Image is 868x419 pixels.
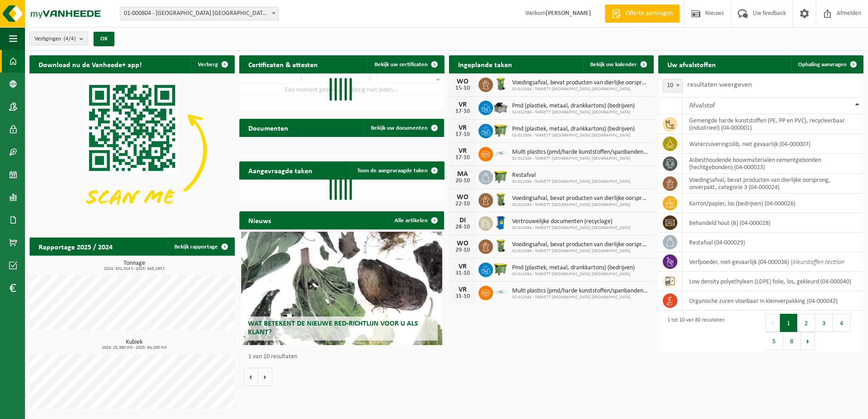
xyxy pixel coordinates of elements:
h2: Aangevraagde taken [239,161,321,179]
a: Bekijk uw documenten [364,119,444,137]
span: Vertrouwelijke documenten (recyclage) [512,218,631,225]
button: Previous [765,314,780,332]
span: 10 [663,79,683,93]
img: WB-5000-GAL-GY-01 [493,99,508,115]
div: 17-10 [454,108,472,115]
div: 22-10 [454,201,472,207]
span: Vestigingen [35,32,76,46]
h3: Kubiek [34,339,235,350]
td: asbesthoudende bouwmaterialen cementgebonden (hechtgebonden) (04-000023) [682,154,863,174]
span: 02-012584 - TARKETT [GEOGRAPHIC_DATA] [GEOGRAPHIC_DATA] [512,110,635,115]
span: 02-012584 - TARKETT [GEOGRAPHIC_DATA] [GEOGRAPHIC_DATA] [512,133,635,138]
span: Ophaling aanvragen [798,62,847,68]
h3: Tonnage [34,260,235,271]
a: Toon de aangevraagde taken [350,161,444,180]
span: 10 [663,79,682,92]
button: 4 [833,314,851,332]
img: WB-0140-HPE-GN-50 [493,76,508,92]
div: WO [454,194,472,201]
td: low density polyethyleen (LDPE) folie, los, gekleurd (04-000040) [682,272,863,291]
span: 02-012584 - TARKETT [GEOGRAPHIC_DATA] [GEOGRAPHIC_DATA] [512,272,635,277]
span: Multi plastics (pmd/harde kunststoffen/spanbanden/eps/folie naturel/folie gemeng... [512,149,650,156]
h2: Nieuws [239,211,280,229]
span: Bekijk uw certificaten [375,62,428,68]
span: 02-012584 - TARKETT [GEOGRAPHIC_DATA] [GEOGRAPHIC_DATA] [512,295,650,300]
img: WB-0140-HPE-GN-50 [493,238,508,253]
img: LP-SK-00500-LPE-16 [493,284,508,300]
td: karton/papier, los (bedrijven) (04-000026) [682,194,863,213]
span: Wat betekent de nieuwe RED-richtlijn voor u als klant? [248,320,418,336]
img: LP-SK-00500-LPE-16 [493,146,508,161]
button: OK [94,32,114,46]
div: DI [454,217,472,224]
button: Volgende [258,368,272,386]
a: Offerte aanvragen [605,5,680,23]
div: WO [454,78,472,85]
button: 3 [815,314,833,332]
span: Pmd (plastiek, metaal, drankkartons) (bedrijven) [512,126,635,133]
img: WB-1100-HPE-GN-50 [493,122,508,138]
button: 5 [765,332,783,350]
span: 02-012584 - TARKETT [GEOGRAPHIC_DATA] [GEOGRAPHIC_DATA] [512,248,650,254]
span: Pmd (plastiek, metaal, drankkartons) (bedrijven) [512,102,635,110]
div: 31-10 [454,270,472,277]
td: voedingsafval, bevat producten van dierlijke oorsprong, onverpakt, categorie 3 (04-000024) [682,174,863,194]
span: 02-012584 - TARKETT [GEOGRAPHIC_DATA] [GEOGRAPHIC_DATA] [512,156,650,161]
i: kleurstoffen tectilon [793,259,844,266]
div: 20-10 [454,178,472,184]
div: MA [454,171,472,178]
div: 31-10 [454,293,472,300]
div: 29-10 [454,247,472,253]
span: 01-000804 - TARKETT NV - WAALWIJK [120,7,279,20]
div: VR [454,286,472,293]
a: Alle artikelen [387,211,444,229]
img: WB-1100-HPE-GN-50 [493,169,508,184]
span: Multi plastics (pmd/harde kunststoffen/spanbanden/eps/folie naturel/folie gemeng... [512,287,650,295]
button: 8 [783,332,801,350]
img: WB-1100-HPE-GN-50 [493,261,508,277]
a: Bekijk uw kalender [583,55,653,73]
h2: Ingeplande taken [449,55,521,73]
div: VR [454,263,472,270]
span: 2024: 25,380 m3 - 2025: 64,160 m3 [34,346,235,350]
div: VR [454,124,472,132]
strong: [PERSON_NAME] [546,10,591,17]
div: 28-10 [454,224,472,230]
count: (4/4) [64,36,76,42]
button: Vestigingen(4/4) [30,32,88,45]
a: Wat betekent de nieuwe RED-richtlijn voor u als klant? [241,232,442,345]
td: verfpoeder, niet-gevaarlijk (04-000036) | [682,252,863,272]
td: organische zuren vloeibaar in kleinverpakking (04-000042) [682,291,863,311]
label: resultaten weergeven [687,81,752,88]
span: Pmd (plastiek, metaal, drankkartons) (bedrijven) [512,264,635,272]
span: 2024: 431,314 t - 2025: 445,160 t [34,267,235,271]
div: VR [454,147,472,155]
div: 1 tot 10 van 80 resultaten [663,313,725,351]
a: Bekijk rapportage [167,238,234,256]
td: waterzuiveringsslib, niet gevaarlijk (04-000007) [682,134,863,154]
button: Vorige [244,368,258,386]
span: Offerte aanvragen [623,9,675,18]
span: 02-012584 - TARKETT [GEOGRAPHIC_DATA] [GEOGRAPHIC_DATA] [512,87,650,92]
td: behandeld hout (B) (04-000028) [682,213,863,233]
span: Bekijk uw documenten [371,125,428,131]
div: VR [454,101,472,108]
img: Download de VHEPlus App [30,73,235,227]
span: Toon de aangevraagde taken [357,168,428,174]
div: 17-10 [454,132,472,138]
h2: Rapportage 2025 / 2024 [30,238,122,255]
button: Next [801,332,815,350]
span: 02-012584 - TARKETT [GEOGRAPHIC_DATA] [GEOGRAPHIC_DATA] [512,202,650,208]
a: Bekijk uw certificaten [367,55,444,73]
span: Verberg [198,62,218,68]
div: WO [454,240,472,247]
p: 1 van 10 resultaten [248,354,440,360]
span: 02-012584 - TARKETT [GEOGRAPHIC_DATA] [GEOGRAPHIC_DATA] [512,225,631,231]
h2: Download nu de Vanheede+ app! [30,55,151,73]
span: Bekijk uw kalender [590,62,637,68]
span: Restafval [512,172,631,179]
td: gemengde harde kunststoffen (PE, PP en PVC), recycleerbaar (industrieel) (04-000001) [682,114,863,134]
span: Afvalstof [689,102,715,109]
span: 02-012584 - TARKETT [GEOGRAPHIC_DATA] [GEOGRAPHIC_DATA] [512,179,631,185]
img: WB-0140-HPE-GN-50 [493,192,508,207]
